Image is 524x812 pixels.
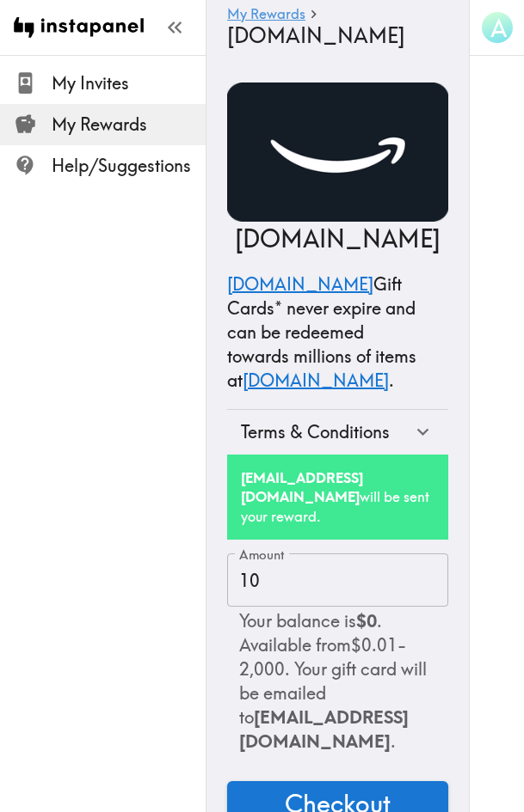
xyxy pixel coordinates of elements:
div: Terms & Conditions [227,410,448,455]
span: [EMAIL_ADDRESS][DOMAIN_NAME] [239,706,409,752]
p: Gift Cards* never expire and can be redeemed towards millions of items at . [227,272,448,393]
img: Amazon.com [227,82,448,222]
span: Help/Suggestions [52,154,206,178]
span: My Rewards [52,113,206,137]
span: My Invites [52,71,206,95]
span: A [490,13,507,43]
a: [DOMAIN_NAME] [227,273,373,295]
p: [DOMAIN_NAME] [235,222,441,255]
span: Your balance is . Available from $0.01 - 2,000 . Your gift card will be emailed to . [239,610,427,752]
h4: [DOMAIN_NAME] [227,23,435,48]
div: Terms & Conditions [241,420,411,444]
b: [EMAIL_ADDRESS][DOMAIN_NAME] [241,469,363,505]
button: A [480,10,515,45]
b: $0 [356,610,377,632]
h6: will be sent your reward. [241,468,435,526]
a: [DOMAIN_NAME] [243,369,389,391]
label: Amount [239,546,285,565]
a: My Rewards [227,7,305,23]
